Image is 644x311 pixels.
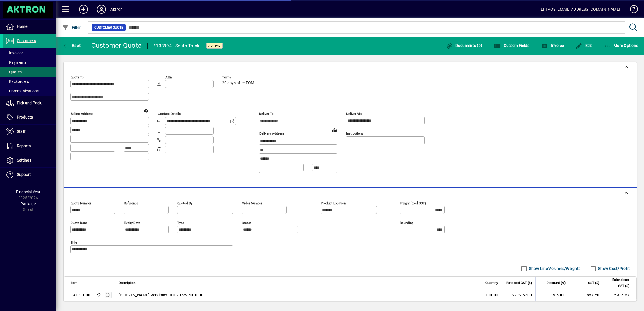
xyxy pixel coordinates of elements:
[400,201,426,205] mat-label: Freight (excl GST)
[603,40,640,51] button: More Options
[165,75,172,79] mat-label: Attn
[17,129,26,134] span: Staff
[3,153,56,167] a: Settings
[3,168,56,182] a: Support
[400,221,413,224] mat-label: Rounding
[3,110,56,124] a: Products
[208,44,220,47] span: Active
[17,172,31,177] span: Support
[153,41,199,50] div: #138994 - South Truck
[124,221,140,224] mat-label: Expiry date
[540,40,565,51] button: Invoice
[16,190,40,194] span: Financial Year
[119,280,136,286] span: Description
[3,125,56,139] a: Staff
[3,58,56,67] a: Payments
[3,67,56,77] a: Quotes
[574,40,594,51] button: Edit
[17,158,31,162] span: Settings
[71,201,91,205] mat-label: Quote number
[62,25,81,30] span: Filter
[493,40,531,51] button: Custom Fields
[56,40,87,51] app-page-header-button: Back
[17,101,41,105] span: Pick and Pack
[3,96,56,110] a: Pick and Pack
[485,280,498,286] span: Quantity
[61,40,82,51] button: Back
[330,126,339,135] a: View on map
[119,292,206,298] span: [PERSON_NAME] Versimax HD12 15W-40 1000L
[6,70,22,74] span: Quotes
[346,112,362,116] mat-label: Deliver via
[222,81,254,85] span: 20 days after EOM
[535,289,569,301] td: 39.5000
[588,280,599,286] span: GST ($)
[6,60,27,65] span: Payments
[505,292,532,298] div: 9779.6200
[6,79,29,84] span: Backorders
[604,43,638,48] span: More Options
[506,280,532,286] span: Rate excl GST ($)
[17,115,33,119] span: Products
[494,43,529,48] span: Custom Fields
[71,292,90,298] div: 1ACK1000
[486,292,498,298] span: 1.0000
[71,75,84,79] mat-label: Quote To
[575,43,592,48] span: Edit
[91,41,142,50] div: Customer Quote
[541,5,620,14] div: EFTPOS [EMAIL_ADDRESS][DOMAIN_NAME]
[444,40,484,51] button: Documents (0)
[61,22,82,33] button: Filter
[528,266,580,271] label: Show Line Volumes/Weights
[3,77,56,86] a: Backorders
[17,38,36,43] span: Customers
[446,43,482,48] span: Documents (0)
[17,144,31,148] span: Reports
[626,1,637,19] a: Knowledge Base
[141,106,150,115] a: View on map
[71,280,78,286] span: Item
[94,25,123,30] span: Customer Quote
[110,5,123,14] div: Aktron
[124,201,138,205] mat-label: Reference
[242,201,262,205] mat-label: Order number
[71,221,87,224] mat-label: Quote date
[222,76,256,79] span: Terms
[71,240,77,244] mat-label: Title
[3,20,56,34] a: Home
[603,289,636,301] td: 5916.67
[3,139,56,153] a: Reports
[177,221,184,224] mat-label: Type
[242,221,251,224] mat-label: Status
[541,43,564,48] span: Invoice
[3,48,56,58] a: Invoices
[321,201,346,205] mat-label: Product location
[606,277,629,289] span: Extend excl GST ($)
[597,266,630,271] label: Show Cost/Profit
[6,89,39,93] span: Communications
[62,43,81,48] span: Back
[74,4,92,14] button: Add
[259,112,274,116] mat-label: Deliver To
[92,4,110,14] button: Profile
[21,201,36,206] span: Package
[346,131,363,135] mat-label: Instructions
[547,280,566,286] span: Discount (%)
[177,201,192,205] mat-label: Quoted by
[6,51,23,55] span: Invoices
[95,292,102,298] span: Central
[17,24,27,29] span: Home
[569,289,603,301] td: 887.50
[3,86,56,96] a: Communications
